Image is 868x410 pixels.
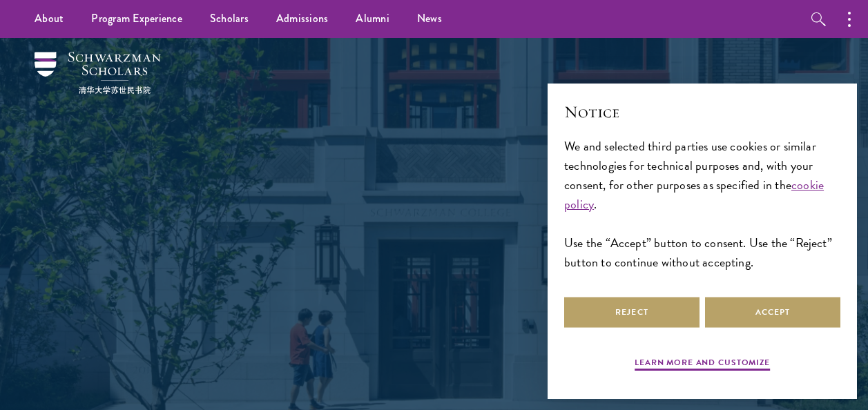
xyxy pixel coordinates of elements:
[564,175,824,213] a: cookie policy
[564,137,840,273] div: We and selected third parties use cookies or similar technologies for technical purposes and, wit...
[705,297,840,328] button: Accept
[635,356,770,373] button: Learn more and customize
[564,297,700,328] button: Reject
[564,100,840,124] h2: Notice
[35,52,161,94] img: Schwarzman Scholars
